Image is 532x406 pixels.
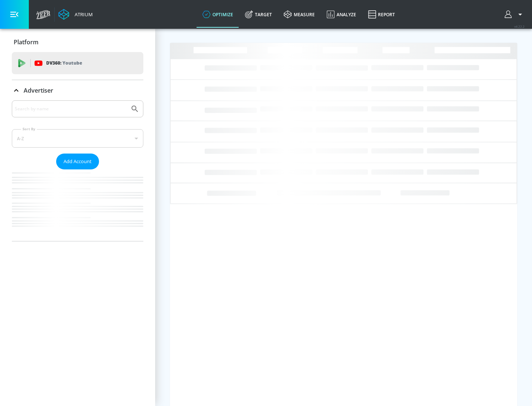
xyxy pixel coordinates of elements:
a: measure [278,1,321,28]
nav: list of Advertiser [12,169,143,241]
label: Sort By [21,127,37,131]
p: Youtube [62,59,82,67]
div: DV360: Youtube [12,52,143,74]
div: Atrium [72,11,93,18]
div: Advertiser [12,80,143,101]
span: v 4.22.2 [514,24,525,28]
div: Advertiser [12,100,143,241]
div: A-Z [12,129,143,148]
a: Atrium [58,9,93,20]
a: Report [362,1,401,28]
p: DV360: [46,59,82,67]
span: Add Account [64,157,92,166]
a: Analyze [321,1,362,28]
a: optimize [197,1,239,28]
a: Target [239,1,278,28]
input: Search by name [15,104,127,114]
div: Platform [12,32,143,52]
p: Platform [14,38,38,46]
p: Advertiser [24,86,53,94]
button: Add Account [56,154,99,169]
